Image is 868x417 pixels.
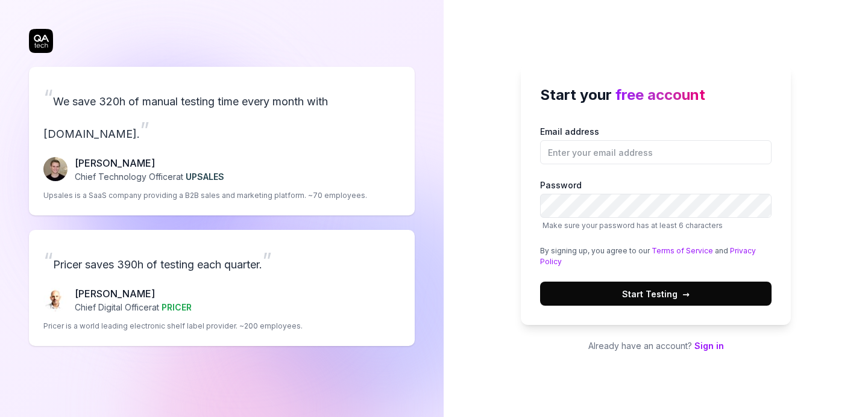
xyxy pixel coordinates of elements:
span: “ [43,247,53,274]
p: Pricer saves 390h of testing each quarter. [43,244,400,277]
p: Chief Digital Officer at [75,301,192,314]
span: Start Testing [622,288,690,300]
a: Terms of Service [652,246,713,255]
h2: Start your [540,84,772,106]
button: Start Testing→ [540,282,772,306]
span: UPSALES [186,171,224,182]
p: We save 320h of manual testing time every month with [DOMAIN_NAME]. [43,81,400,146]
span: PRICER [162,302,192,312]
p: Upsales is a SaaS company providing a B2B sales and marketing platform. ~70 employees. [43,190,367,201]
span: “ [43,84,53,111]
p: Already have an account? [521,339,791,352]
span: ” [262,247,272,274]
p: Pricer is a world leading electronic shelf label provider. ~200 employees. [43,321,303,332]
a: “Pricer saves 390h of testing each quarter.”Chris Chalkitis[PERSON_NAME]Chief Digital Officerat P... [29,230,415,346]
label: Password [540,179,772,231]
a: “We save 320h of manual testing time every month with [DOMAIN_NAME].”Fredrik Seidl[PERSON_NAME]Ch... [29,67,415,215]
p: [PERSON_NAME] [75,156,224,170]
span: → [682,288,690,300]
span: Make sure your password has at least 6 characters [542,221,723,230]
p: [PERSON_NAME] [75,286,192,301]
span: free account [615,86,705,103]
div: By signing up, you agree to our and [540,246,772,267]
img: Chris Chalkitis [43,288,68,312]
label: Email address [540,125,772,164]
a: Sign in [694,341,724,351]
p: Chief Technology Officer at [75,170,224,183]
img: Fredrik Seidl [43,157,68,181]
input: PasswordMake sure your password has at least 6 characters [540,194,772,218]
input: Email address [540,140,772,164]
span: ” [140,117,149,143]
